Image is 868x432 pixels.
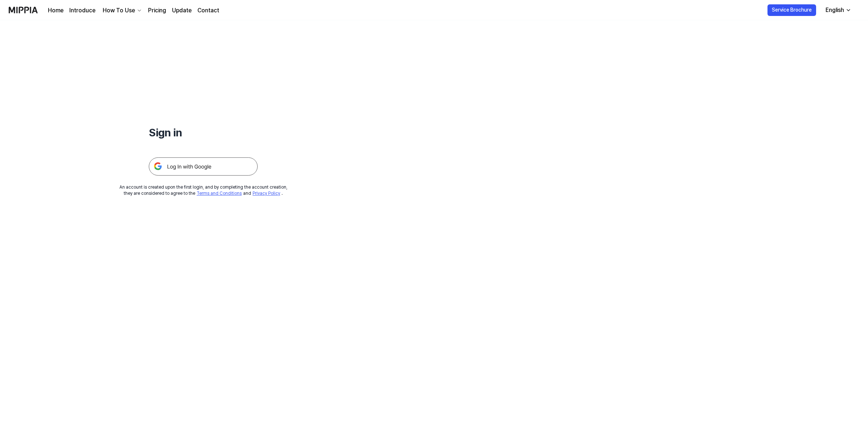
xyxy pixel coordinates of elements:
[197,191,242,196] a: Terms and Conditions
[101,6,136,15] div: How To Use
[767,4,816,16] button: Service Brochure
[119,184,287,197] div: An account is created upon the first login, and by completing the account creation, they are cons...
[148,6,166,15] a: Pricing
[101,6,142,15] button: How To Use
[253,191,280,196] a: Privacy Policy
[69,6,95,15] a: Introduce
[197,6,219,15] a: Contact
[172,6,192,15] a: Update
[48,6,64,15] a: Home
[824,6,846,15] div: English
[149,125,258,140] h1: Sign in
[149,157,258,176] img: 구글 로그인 버튼
[820,3,856,17] button: English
